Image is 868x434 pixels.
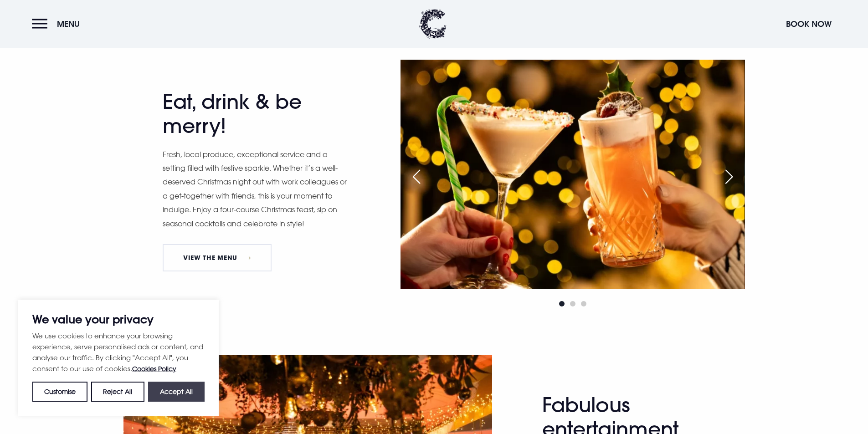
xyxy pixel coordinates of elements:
[401,60,745,289] img: Christmas Party Nights Northern Ireland
[32,314,205,325] p: We value your privacy
[57,19,80,29] span: Menu
[163,148,349,230] p: Fresh, local produce, exceptional service and a setting filled with festive sparkle. Whether it’s...
[781,14,836,34] button: Book Now
[18,300,219,416] div: We value your privacy
[163,244,272,271] a: View The Menu
[163,90,340,138] h2: Eat, drink & be merry!
[570,301,575,306] span: Go to slide 2
[132,365,176,373] a: Cookies Policy
[148,382,205,402] button: Accept All
[32,14,84,34] button: Menu
[32,382,87,402] button: Customise
[581,301,586,306] span: Go to slide 3
[32,330,205,374] p: We use cookies to enhance your browsing experience, serve personalised ads or content, and analys...
[91,382,144,402] button: Reject All
[559,301,565,306] span: Go to slide 1
[405,167,428,187] div: Previous slide
[419,9,447,39] img: Clandeboye Lodge
[718,167,740,187] div: Next slide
